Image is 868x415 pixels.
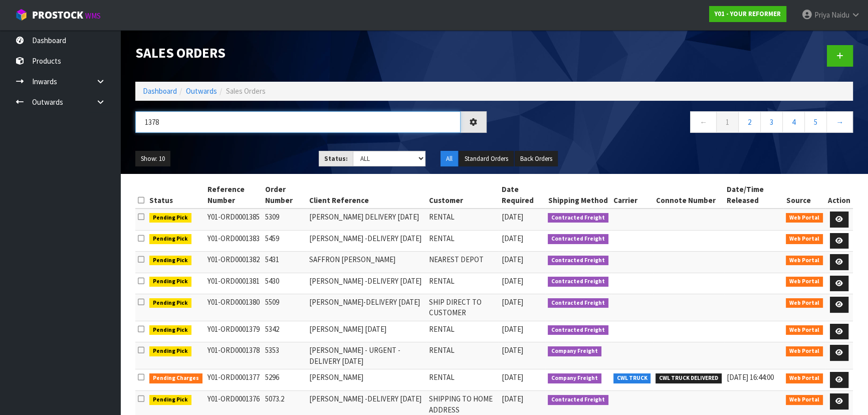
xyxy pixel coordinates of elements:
button: Back Orders [515,151,558,167]
a: → [826,111,853,133]
strong: Y01 - YOUR REFORMER [715,10,781,18]
td: [PERSON_NAME] -DELIVERY [DATE] [307,230,426,252]
td: SAFFRON [PERSON_NAME] [307,252,426,273]
td: 5296 [263,369,307,391]
span: Pending Pick [149,234,191,244]
td: RENTAL [426,230,499,252]
span: Contracted Freight [548,234,608,244]
a: Outwards [186,86,217,96]
nav: Page navigation [502,111,853,136]
td: 5430 [263,273,307,294]
td: [PERSON_NAME] [DATE] [307,321,426,342]
span: Contracted Freight [548,213,608,223]
span: Web Portal [786,277,823,287]
button: All [441,151,458,167]
span: Contracted Freight [548,256,608,266]
span: Web Portal [786,256,823,266]
span: [DATE] [501,372,523,382]
td: [PERSON_NAME]-DELIVERY [DATE] [307,294,426,321]
td: 5342 [263,321,307,342]
span: Sales Orders [226,86,266,96]
td: [PERSON_NAME] DELIVERY [DATE] [307,209,426,230]
span: Naidu [831,10,849,20]
th: Action [825,181,853,209]
span: [DATE] [501,324,523,334]
td: Y01-ORD0001379 [205,321,263,342]
td: 5459 [263,230,307,252]
span: Contracted Freight [548,298,608,308]
th: Order Number [263,181,307,209]
td: [PERSON_NAME] [307,369,426,391]
a: 1 [716,111,739,133]
span: [DATE] [501,297,523,307]
input: Search sales orders [135,111,461,133]
td: RENTAL [426,273,499,294]
th: Source [783,181,825,209]
td: Y01-ORD0001382 [205,252,263,273]
span: [DATE] [501,234,523,243]
td: Y01-ORD0001385 [205,209,263,230]
span: Contracted Freight [548,395,608,405]
span: Pending Pick [149,256,191,266]
span: [DATE] [501,276,523,286]
h1: Sales Orders [135,45,487,60]
td: Y01-ORD0001378 [205,342,263,369]
span: CWL TRUCK [613,373,651,383]
a: Y01 - YOUR REFORMER [709,6,786,22]
td: Y01-ORD0001381 [205,273,263,294]
span: Company Freight [548,346,601,356]
td: 5353 [263,342,307,369]
span: Priya [814,10,830,20]
small: WMS [85,11,101,21]
th: Status [147,181,205,209]
th: Client Reference [307,181,426,209]
td: Y01-ORD0001380 [205,294,263,321]
a: 3 [760,111,783,133]
th: Shipping Method [545,181,611,209]
th: Date Required [499,181,545,209]
span: [DATE] [501,394,523,403]
td: 5509 [263,294,307,321]
span: Pending Pick [149,346,191,356]
a: ← [690,111,717,133]
td: RENTAL [426,321,499,342]
td: 5309 [263,209,307,230]
td: [PERSON_NAME] - URGENT - DELIVERY [DATE] [307,342,426,369]
a: 4 [782,111,805,133]
span: Web Portal [786,325,823,335]
td: RENTAL [426,209,499,230]
span: ProStock [32,9,83,22]
span: [DATE] [501,255,523,264]
td: RENTAL [426,369,499,391]
span: Pending Pick [149,277,191,287]
button: Show: 10 [135,151,170,167]
th: Customer [426,181,499,209]
span: Web Portal [786,346,823,356]
span: [DATE] [501,345,523,355]
td: SHIP DIRECT TO CUSTOMER [426,294,499,321]
a: Dashboard [143,86,177,96]
td: RENTAL [426,342,499,369]
th: Connote Number [653,181,724,209]
span: Web Portal [786,373,823,383]
span: Pending Pick [149,325,191,335]
span: [DATE] 16:44:00 [727,372,774,382]
strong: Status: [324,154,348,163]
span: Contracted Freight [548,277,608,287]
span: Pending Charges [149,373,202,383]
img: cube-alt.png [15,9,28,21]
span: Web Portal [786,298,823,308]
span: CWL TRUCK DELIVERED [656,373,722,383]
th: Date/Time Released [724,181,783,209]
span: Contracted Freight [548,325,608,335]
span: Company Freight [548,373,601,383]
td: 5431 [263,252,307,273]
td: [PERSON_NAME] -DELIVERY [DATE] [307,273,426,294]
td: Y01-ORD0001377 [205,369,263,391]
button: Standard Orders [459,151,514,167]
span: Web Portal [786,395,823,405]
span: [DATE] [501,212,523,222]
td: Y01-ORD0001383 [205,230,263,252]
a: 2 [738,111,761,133]
span: Pending Pick [149,213,191,223]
